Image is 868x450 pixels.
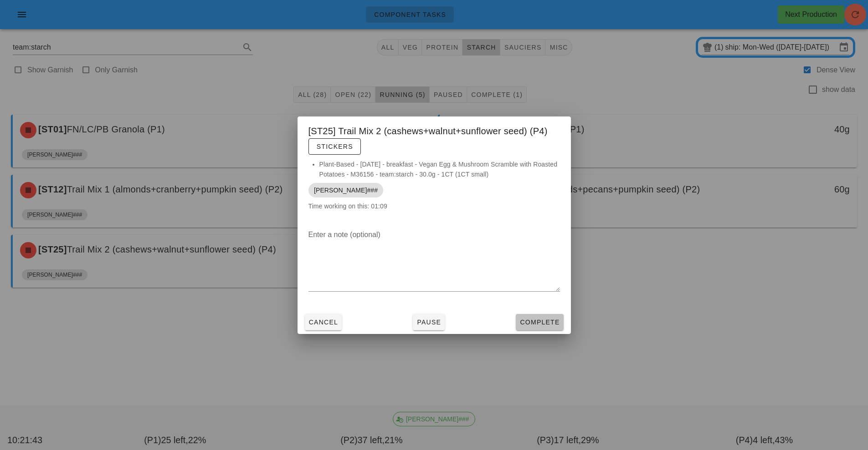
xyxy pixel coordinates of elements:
[298,116,571,159] div: [ST25] Trail Mix 2 (cashews+walnut+sunflower seed) (P4)
[519,319,560,326] span: Complete
[413,314,445,330] button: Pause
[316,143,353,150] span: Stickers
[305,314,342,330] button: Cancel
[416,319,441,326] span: Pause
[308,138,361,155] button: Stickers
[308,319,339,326] span: Cancel
[314,183,378,197] span: [PERSON_NAME]###
[319,159,560,179] li: Plant-Based - [DATE] - breakfast - Vegan Egg & Mushroom Scramble with Roasted Potatoes - M36156 -...
[298,159,571,220] div: Time working on this: 01:09
[516,314,563,330] button: Complete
